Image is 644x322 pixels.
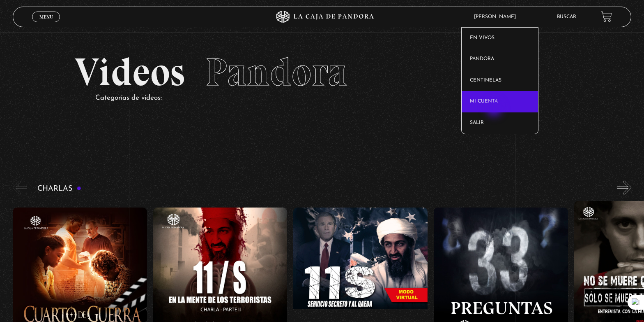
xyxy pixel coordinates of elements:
span: Menu [39,14,53,19]
span: [PERSON_NAME] [470,14,524,19]
span: Cerrar [37,21,56,27]
a: Salir [462,112,538,134]
button: Previous [13,180,27,195]
a: Mi cuenta [462,91,538,112]
h3: Charlas [37,185,81,193]
a: Pandora [462,49,538,70]
a: View your shopping cart [601,11,612,22]
a: Buscar [557,14,576,19]
span: Pandora [205,49,347,96]
a: En vivos [462,28,538,49]
a: Centinelas [462,70,538,91]
h2: Videos [75,53,569,92]
p: Categorías de videos: [95,92,569,105]
button: Next [617,180,631,195]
